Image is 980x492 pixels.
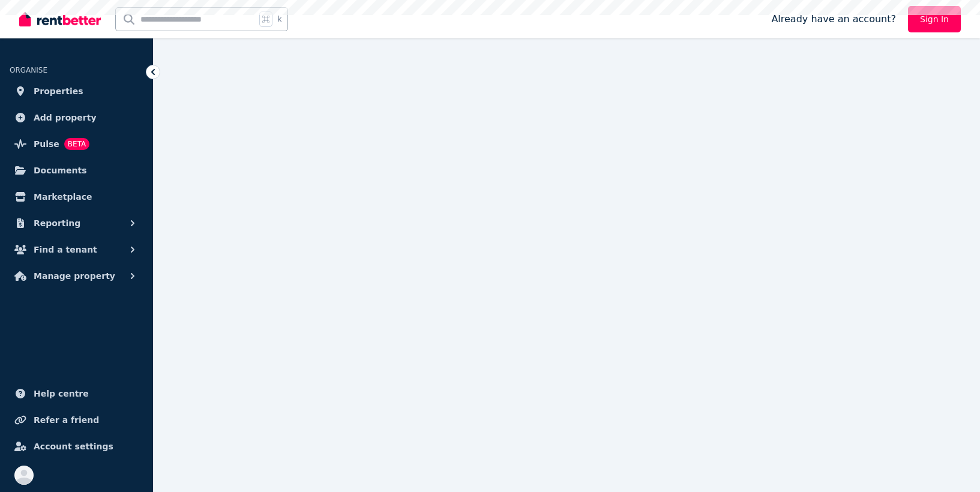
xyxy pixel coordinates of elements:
span: Reporting [34,216,80,230]
span: Account settings [34,439,113,454]
span: Add property [34,110,97,125]
span: k [277,14,281,24]
a: PulseBETA [10,132,143,156]
span: Refer a friend [34,413,99,427]
span: ORGANISE [10,66,47,74]
button: Reporting [10,211,143,235]
span: BETA [64,138,89,150]
span: Documents [34,163,87,178]
span: Pulse [34,137,59,151]
a: Properties [10,79,143,103]
a: Documents [10,158,143,182]
a: Help centre [10,382,143,406]
a: Marketplace [10,185,143,209]
span: Manage property [34,269,115,283]
span: Properties [34,84,83,98]
a: Refer a friend [10,408,143,432]
button: Manage property [10,264,143,288]
span: Help centre [34,386,89,401]
a: Sign In [908,6,961,32]
img: RentBetter [19,10,101,28]
span: Marketplace [34,190,92,204]
span: Find a tenant [34,242,97,257]
a: Add property [10,106,143,130]
button: Find a tenant [10,238,143,262]
span: Already have an account? [771,12,896,26]
a: Account settings [10,434,143,458]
